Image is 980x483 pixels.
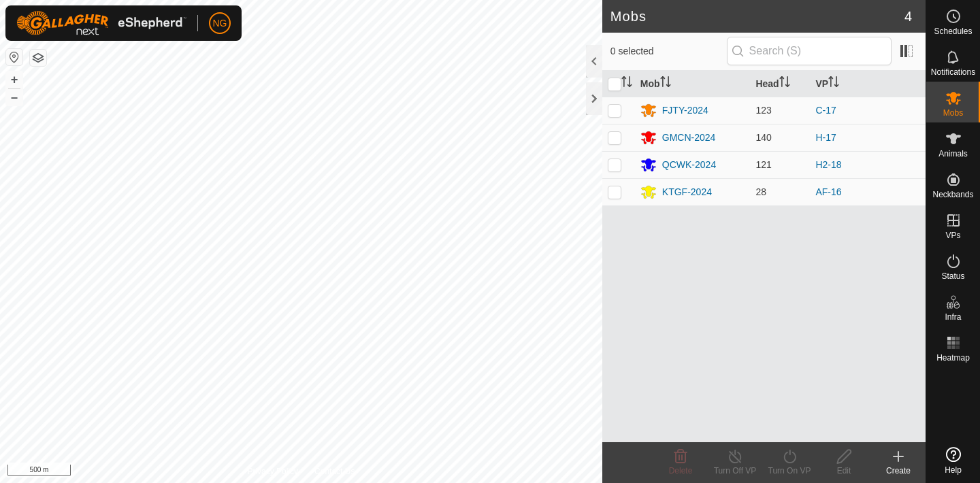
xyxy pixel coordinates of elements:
[621,78,632,89] p-sorticon: Activate to sort
[762,465,817,477] div: Turn On VP
[610,8,904,24] h2: Mobs
[945,231,960,239] span: VPs
[945,313,961,321] span: Infra
[755,105,771,116] span: 123
[941,272,964,280] span: Status
[815,105,836,116] a: C-17
[660,78,671,89] p-sorticon: Activate to sort
[6,49,22,65] button: Reset Map
[662,103,708,118] div: FJTY-2024
[247,465,298,478] a: Privacy Policy
[669,466,693,476] span: Delete
[708,465,762,477] div: Turn Off VP
[931,68,975,76] span: Notifications
[871,465,926,477] div: Create
[755,186,766,197] span: 28
[904,6,912,27] span: 4
[938,150,968,158] span: Animals
[815,132,836,143] a: H-17
[662,158,716,172] div: QCWK-2024
[727,37,892,65] input: Search (S)
[30,50,46,66] button: Map Layers
[934,27,972,35] span: Schedules
[16,11,186,35] img: Gallagher Logo
[828,78,839,89] p-sorticon: Activate to sort
[610,44,727,59] span: 0 selected
[755,132,771,143] span: 140
[213,16,227,31] span: NG
[662,131,716,145] div: GMCN-2024
[945,466,962,474] span: Help
[755,159,771,170] span: 121
[635,71,751,97] th: Mob
[750,71,810,97] th: Head
[779,78,790,89] p-sorticon: Activate to sort
[817,465,871,477] div: Edit
[314,465,355,478] a: Contact Us
[932,190,973,199] span: Neckbands
[926,442,980,480] a: Help
[815,186,841,197] a: AF-16
[943,109,963,117] span: Mobs
[810,71,926,97] th: VP
[6,71,22,88] button: +
[662,185,712,199] div: KTGF-2024
[6,89,22,105] button: –
[815,159,841,170] a: H2-18
[936,354,970,362] span: Heatmap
